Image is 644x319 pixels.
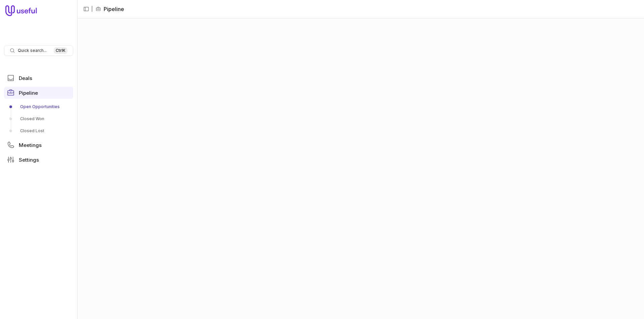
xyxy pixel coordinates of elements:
span: Settings [19,157,39,162]
a: Closed Won [4,113,73,124]
span: | [91,5,93,13]
span: Pipeline [19,90,38,95]
a: Pipeline [4,87,73,99]
a: Settings [4,154,73,166]
a: Closed Lost [4,126,73,136]
a: Deals [4,72,73,84]
span: Deals [19,76,32,81]
li: Pipeline [96,5,124,13]
a: Open Opportunities [4,101,73,112]
a: Meetings [4,139,73,151]
span: Meetings [19,143,42,148]
div: Pipeline submenu [4,101,73,136]
span: Quick search... [18,48,47,53]
button: Collapse sidebar [81,4,91,14]
kbd: Ctrl K [54,47,67,54]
